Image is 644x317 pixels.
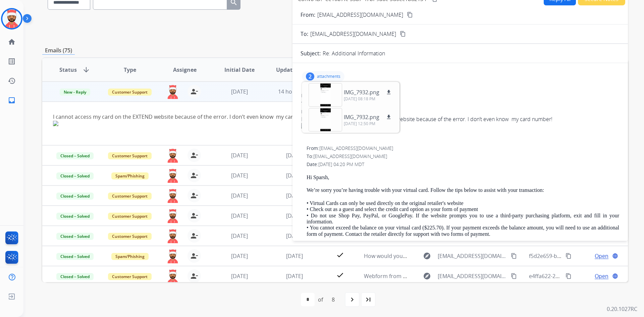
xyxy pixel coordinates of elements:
[529,252,632,260] span: f5d2e659-b230-4b52-83b9-2bb119e9f55d
[344,88,379,96] p: IMG_7932.png
[56,213,94,220] span: Closed – Solved
[511,273,517,279] mat-icon: content_copy
[529,272,628,280] span: e4ffa622-275c-488e-975c-277e207938fa
[364,252,481,260] span: How would you rate your service experience??
[166,149,179,163] img: agent-avatar
[301,92,619,99] div: From:
[364,272,516,280] span: Webform from [EMAIL_ADDRESS][DOMAIN_NAME] on [DATE]
[286,172,303,179] span: [DATE]
[286,272,303,280] span: [DATE]
[56,253,94,260] span: Closed – Solved
[595,272,608,280] span: Open
[190,232,198,240] mat-icon: person_remove
[323,49,385,57] p: Re: Additional Information
[438,272,507,280] span: [EMAIL_ADDRESS][DOMAIN_NAME]
[307,187,619,193] p: We’re sorry you’re having trouble with your virtual card. Follow the tips below to assist with yo...
[8,77,16,85] mat-icon: history
[108,213,152,220] span: Customer Support
[286,232,303,240] span: [DATE]
[8,38,16,46] mat-icon: home
[344,96,393,102] p: [DATE] 08:18 PM
[56,193,94,200] span: Closed – Solved
[190,252,198,260] mat-icon: person_remove
[307,145,619,152] div: From:
[612,253,618,259] mat-icon: language
[348,296,356,304] mat-icon: navigate_next
[8,96,16,104] mat-icon: inbox
[386,89,392,95] mat-icon: download
[231,212,248,219] span: [DATE]
[307,174,619,180] p: Hi Sparsh,
[111,253,149,260] span: Spam/Phishing
[56,152,94,159] span: Closed – Solved
[56,172,94,179] span: Closed – Solved
[317,74,340,79] p: attachments
[511,253,517,259] mat-icon: content_copy
[108,152,152,159] span: Customer Support
[8,57,16,65] mat-icon: list_alt
[56,233,94,240] span: Closed – Solved
[231,88,248,95] span: [DATE]
[438,252,507,260] span: [EMAIL_ADDRESS][DOMAIN_NAME]
[566,253,572,259] mat-icon: content_copy
[82,66,90,74] mat-icon: arrow_downward
[166,269,179,283] img: agent-avatar
[423,252,431,260] mat-icon: explore
[53,113,507,126] div: I cannot access my card on the EXTEND website because of the error. I don’t even know my card num...
[301,123,619,128] img: ii_199a76f3d96c119a5901
[190,171,198,179] mat-icon: person_remove
[166,85,179,99] img: agent-avatar
[427,225,442,230] a: 225.70
[231,272,248,280] span: [DATE]
[276,66,313,74] span: Updated Date
[278,88,311,95] span: 14 hours ago
[108,89,152,96] span: Customer Support
[108,193,152,200] span: Customer Support
[56,273,94,280] span: Closed – Solved
[166,189,179,203] img: agent-avatar
[231,232,248,240] span: [DATE]
[166,249,179,263] img: agent-avatar
[124,66,136,74] span: Type
[344,113,379,121] p: IMG_7932.png
[307,153,619,160] div: To:
[344,121,393,126] p: [DATE] 12:50 PM
[301,11,315,19] p: From:
[313,153,387,159] span: [EMAIL_ADDRESS][DOMAIN_NAME]
[307,161,619,168] div: Date:
[301,30,308,38] p: To:
[190,192,198,200] mat-icon: person_remove
[166,209,179,223] img: agent-avatar
[612,273,618,279] mat-icon: language
[166,229,179,243] img: agent-avatar
[190,151,198,159] mat-icon: person_remove
[400,31,406,37] mat-icon: content_copy
[607,305,637,313] p: 0.20.1027RC
[423,272,431,280] mat-icon: explore
[336,271,344,279] mat-icon: check
[166,169,179,183] img: agent-avatar
[231,252,248,260] span: [DATE]
[326,293,340,306] div: 8
[286,192,303,199] span: [DATE]
[307,200,619,237] p: • Virtual Cards can only be used directly on the original retailer's website • Check out as a gue...
[318,161,364,167] span: [DATE] 04:20 PM MDT
[231,172,248,179] span: [DATE]
[364,296,372,304] mat-icon: last_page
[301,100,619,107] div: To:
[319,145,393,151] span: [EMAIL_ADDRESS][DOMAIN_NAME]
[173,66,197,74] span: Assignee
[190,212,198,220] mat-icon: person_remove
[386,114,392,120] mat-icon: download
[231,192,248,199] span: [DATE]
[318,296,323,304] div: of
[60,89,90,96] span: New - Reply
[108,273,152,280] span: Customer Support
[301,49,321,57] p: Subject:
[59,66,77,74] span: Status
[108,233,152,240] span: Customer Support
[301,108,619,115] div: Date:
[306,72,314,81] div: 2
[2,9,21,28] img: avatar
[595,252,608,260] span: Open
